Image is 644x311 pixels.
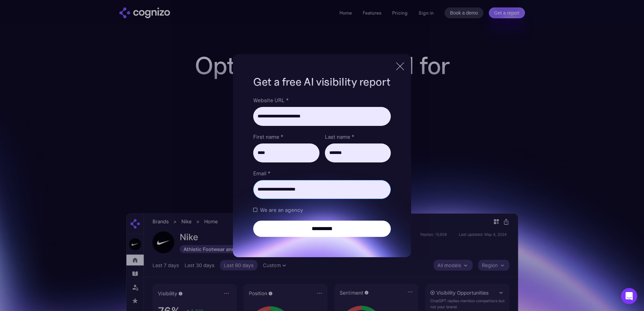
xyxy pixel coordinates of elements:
label: First name * [253,133,319,141]
span: We are an agency [260,206,303,214]
label: Last name * [325,133,391,141]
form: Brand Report Form [253,96,390,237]
label: Website URL * [253,96,390,104]
div: Open Intercom Messenger [621,288,637,304]
label: Email * [253,169,390,177]
h1: Get a free AI visibility report [253,74,390,89]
